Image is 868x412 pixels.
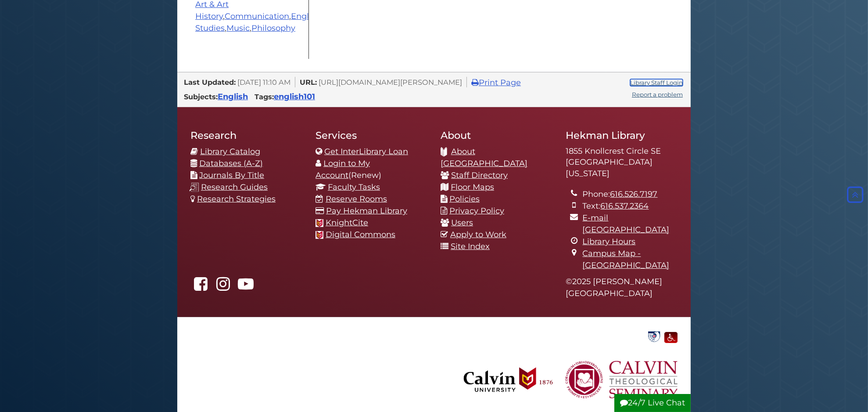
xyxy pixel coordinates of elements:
a: Government Documents Federal Depository Library [646,331,662,341]
a: Gender Studies [195,11,352,33]
i: Print Page [471,79,479,87]
img: Calvin favicon logo [316,231,323,239]
a: Privacy Policy [449,206,504,216]
a: Report a problem [632,91,683,98]
a: Library Hours [583,237,636,246]
a: Communication [225,11,289,21]
a: Login to My Account [316,159,370,180]
img: Disability Assistance [664,330,678,343]
a: English [218,92,248,101]
span: [DATE] 11:10 AM [237,78,291,87]
h2: About [441,129,552,141]
address: 1855 Knollcrest Circle SE [GEOGRAPHIC_DATA][US_STATE] [566,146,678,180]
a: Research Guides [201,182,268,192]
a: Policies [449,194,480,204]
a: Philosophy [251,23,295,33]
a: english101 [274,92,315,101]
a: Journals By Title [199,170,264,180]
a: Databases (A-Z) [199,159,263,168]
li: Phone: [583,188,678,200]
img: Calvin favicon logo [316,219,323,227]
a: Digital Commons [326,230,395,239]
a: Pay Hekman Library [326,206,407,216]
a: Research Strategies [197,194,276,204]
a: Music [226,23,250,33]
img: Calvin Theological Seminary [565,347,678,412]
a: Hekman Library on Facebook [190,282,211,292]
a: Floor Maps [451,182,494,192]
a: Print Page [471,78,521,87]
span: URL: [300,78,317,87]
h2: Hekman Library [566,129,678,141]
li: Text: [583,200,678,212]
a: Get InterLibrary Loan [324,147,408,156]
a: 616.526.7197 [610,189,658,199]
a: Users [451,218,473,228]
a: Library Staff Login [630,79,683,86]
a: Apply to Work [450,230,506,239]
span: Tags: [255,92,274,101]
a: Library Catalog [200,147,260,156]
button: 24/7 Live Chat [614,394,691,412]
img: Calvin University [453,347,563,412]
a: English [291,11,320,21]
h2: Services [316,129,427,141]
a: E-mail [GEOGRAPHIC_DATA] [583,213,670,235]
p: © 2025 [PERSON_NAME][GEOGRAPHIC_DATA] [566,276,678,300]
img: research-guides-icon-white_37x37.png [190,183,199,192]
a: About [GEOGRAPHIC_DATA] [441,147,527,168]
a: hekmanlibrary on Instagram [213,282,233,292]
img: Government Documents Federal Depository Library [646,330,662,343]
a: Site Index [451,242,490,251]
a: Back to Top [845,190,866,200]
a: Hekman Library on YouTube [236,282,256,292]
a: Campus Map - [GEOGRAPHIC_DATA] [583,249,670,270]
h2: Research [190,129,302,141]
span: Subjects: [184,92,218,101]
a: Faculty Tasks [328,182,380,192]
a: Staff Directory [451,170,508,180]
li: (Renew) [316,158,427,181]
a: KnightCite [326,218,368,228]
span: Last Updated: [184,78,236,87]
a: Disability Assistance [664,331,678,341]
a: 616.537.2364 [601,201,649,211]
a: Reserve Rooms [326,194,387,204]
span: [URL][DOMAIN_NAME][PERSON_NAME] [319,78,462,87]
